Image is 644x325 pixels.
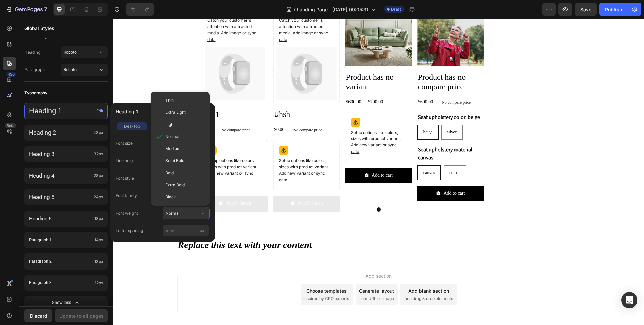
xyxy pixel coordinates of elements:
[108,11,128,16] span: Add image
[94,216,103,222] span: 18px
[329,82,358,86] p: No compare price
[124,123,140,129] span: desktop
[232,53,299,74] h2: Product has no variant
[163,207,210,219] button: Normal
[29,280,92,286] p: Paragraph 3
[304,53,371,74] h2: Product has no compare price
[304,167,371,182] button: Add to cart
[29,129,91,136] p: Heading 2
[113,19,644,325] iframe: To enrich screen reader interactions, please activate Accessibility in Grammarly extension settings
[254,79,271,88] div: $700.00
[29,215,92,222] p: Heading 6
[297,6,368,13] span: Landing Page - [DATE] 09:05:31
[24,49,61,55] span: Heading
[29,172,91,179] p: Heading 4
[391,6,401,12] span: Draft
[250,253,281,261] span: Add section
[165,97,174,103] span: Thin
[238,111,293,136] p: Setup options like colors, sizes with product variant.
[165,134,179,140] span: Normal
[116,140,133,146] label: Font size
[165,122,175,128] span: Light
[304,126,371,144] legend: Seat upholstery material: canvas
[24,89,47,97] span: Typography
[245,277,281,283] span: from URL or image
[232,79,249,88] div: $600.00
[304,94,368,103] legend: Seat upholstery color: beige
[294,6,296,13] span: /
[89,177,155,192] button: Out Of Stock
[165,182,185,188] span: Extra Bold
[30,312,47,319] div: Discard
[264,189,268,193] button: Dot
[200,228,204,233] span: px
[29,107,94,115] p: Heading 1
[165,194,176,200] span: Black
[126,3,154,16] div: Undo/Redo
[165,158,184,164] span: Semi Bold
[290,277,340,283] span: then drag & drop elements
[116,193,137,199] label: Font family
[238,124,269,129] span: Add new variant
[166,139,221,165] p: Setup options like colors, sizes with product variant.
[180,109,209,113] p: No compare price
[44,5,47,13] p: 7
[160,177,227,192] button: Out Of Stock
[108,109,137,113] p: No compare price
[94,194,103,200] span: 24px
[24,25,108,32] p: Global Styles
[94,152,125,157] span: Add new variant
[64,67,98,73] span: Roboto
[259,153,280,160] div: Add to cart
[336,151,347,156] span: cotton
[310,110,320,115] span: beige
[29,258,92,265] p: Paragraph 2
[96,108,103,114] span: Edit
[575,3,597,16] button: Save
[116,228,143,234] label: Letter spacing
[3,3,50,16] button: 7
[160,90,227,101] h2: ưhsh
[304,79,321,88] div: $600.00
[95,280,103,286] span: 12px
[29,150,91,158] p: Heading 3
[93,130,103,136] span: 48px
[246,269,281,276] div: Generate layout
[24,67,61,73] span: Paragraph
[605,6,622,13] div: Publish
[94,237,103,243] span: 14px
[190,277,236,283] span: inspired by CRO experts
[5,123,16,128] div: Beta
[166,210,180,216] span: Normal
[580,7,591,12] span: Save
[94,259,103,265] span: 13px
[116,108,138,116] span: Heading 1
[29,237,92,244] p: Paragraph 1
[166,152,197,157] span: Add new variant
[61,46,108,58] button: Roboto
[160,106,172,115] div: $0.00
[64,49,98,55] span: Roboto
[24,296,108,309] button: Show less
[89,90,155,101] h2: test 1
[193,269,234,276] div: Choose templates
[116,175,134,181] label: Font style
[116,210,138,216] label: Font weight
[295,269,336,276] div: Add blank section
[6,72,16,77] div: 450
[94,151,103,157] span: 32px
[165,170,174,176] span: Bold
[24,309,52,322] button: Discard
[59,312,104,319] div: Update to all pages
[599,3,628,16] button: Publish
[163,225,209,237] input: px
[180,11,200,16] span: Add image
[165,146,181,152] span: Medium
[113,181,138,188] div: Out Of Stock
[94,173,103,179] span: 28px
[52,299,80,306] div: Show less
[185,181,210,188] div: Out Of Stock
[165,109,186,115] span: Extra Light
[621,292,637,308] div: Open Intercom Messenger
[89,106,101,115] div: $0.00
